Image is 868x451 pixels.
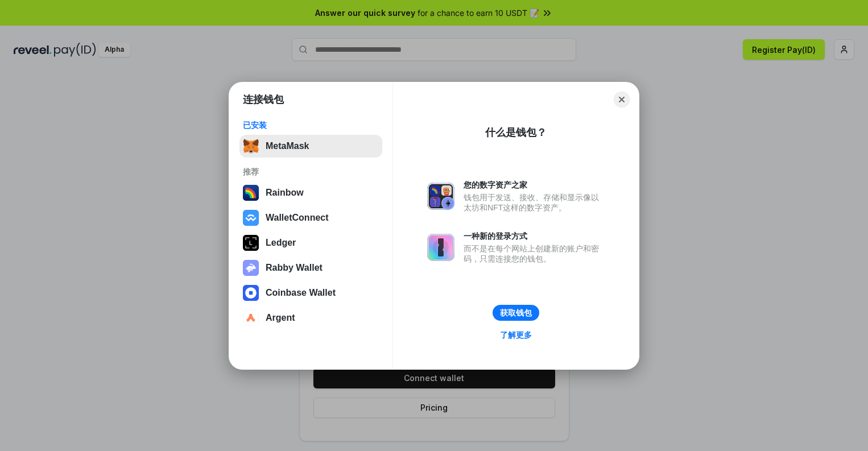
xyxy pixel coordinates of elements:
img: svg+xml,%3Csvg%20xmlns%3D%22http%3A%2F%2Fwww.w3.org%2F2000%2Fsvg%22%20fill%3D%22none%22%20viewBox... [427,234,454,261]
div: 而不是在每个网站上创建新的账户和密码，只需连接您的钱包。 [464,243,605,264]
img: svg+xml,%3Csvg%20width%3D%2228%22%20height%3D%2228%22%20viewBox%3D%220%200%2028%2028%22%20fill%3D... [243,210,259,226]
div: 钱包用于发送、接收、存储和显示像以太坊和NFT这样的数字资产。 [464,192,605,213]
div: 已安装 [243,120,379,130]
img: svg+xml,%3Csvg%20xmlns%3D%22http%3A%2F%2Fwww.w3.org%2F2000%2Fsvg%22%20fill%3D%22none%22%20viewBox... [427,183,454,210]
div: 您的数字资产之家 [464,180,605,190]
img: svg+xml,%3Csvg%20xmlns%3D%22http%3A%2F%2Fwww.w3.org%2F2000%2Fsvg%22%20width%3D%2228%22%20height%3... [243,235,259,251]
button: WalletConnect [239,206,382,229]
img: svg+xml,%3Csvg%20width%3D%2228%22%20height%3D%2228%22%20viewBox%3D%220%200%2028%2028%22%20fill%3D... [243,310,259,326]
div: 获取钱包 [500,308,532,318]
div: Ledger [266,238,296,248]
button: Rabby Wallet [239,256,382,279]
button: MetaMask [239,135,382,158]
a: 了解更多 [493,328,539,342]
div: 什么是钱包？ [485,126,547,139]
button: Ledger [239,231,382,254]
div: Coinbase Wallet [266,288,336,298]
button: Rainbow [239,181,382,204]
div: 推荐 [243,167,379,177]
div: 了解更多 [500,330,532,340]
button: Coinbase Wallet [239,282,382,304]
div: 一种新的登录方式 [464,231,605,241]
img: svg+xml,%3Csvg%20xmlns%3D%22http%3A%2F%2Fwww.w3.org%2F2000%2Fsvg%22%20fill%3D%22none%22%20viewBox... [243,260,259,276]
button: Close [614,92,630,107]
img: svg+xml,%3Csvg%20width%3D%22120%22%20height%3D%22120%22%20viewBox%3D%220%200%20120%20120%22%20fil... [243,185,259,201]
div: Argent [266,313,295,323]
button: 获取钱包 [493,305,539,321]
h1: 连接钱包 [243,93,284,106]
img: svg+xml,%3Csvg%20width%3D%2228%22%20height%3D%2228%22%20viewBox%3D%220%200%2028%2028%22%20fill%3D... [243,285,259,301]
button: Argent [239,307,382,329]
div: WalletConnect [266,213,329,223]
div: MetaMask [266,141,309,151]
div: Rabby Wallet [266,263,323,273]
img: svg+xml,%3Csvg%20fill%3D%22none%22%20height%3D%2233%22%20viewBox%3D%220%200%2035%2033%22%20width%... [243,138,259,154]
div: Rainbow [266,188,304,198]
